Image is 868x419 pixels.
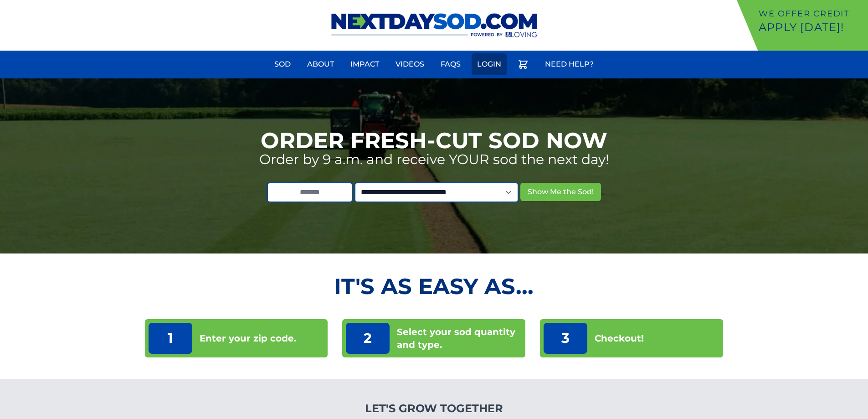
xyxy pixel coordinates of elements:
[269,53,296,75] a: Sod
[302,53,339,75] a: About
[261,129,607,151] h1: Order Fresh-Cut Sod Now
[759,20,864,35] p: Apply [DATE]!
[316,401,552,416] h4: Let's Grow Together
[390,53,430,75] a: Videos
[472,53,507,75] a: Login
[539,53,599,75] a: Need Help?
[520,183,601,201] button: Show Me the Sod!
[595,332,644,345] p: Checkout!
[145,275,724,297] h2: It's as Easy As...
[200,332,296,345] p: Enter your zip code.
[259,151,609,168] p: Order by 9 a.m. and receive YOUR sod the next day!
[397,326,522,351] p: Select your sod quantity and type.
[759,7,864,20] p: We offer Credit
[345,53,385,75] a: Impact
[544,323,587,354] p: 3
[346,323,390,354] p: 2
[435,53,466,75] a: FAQs
[149,323,192,354] p: 1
